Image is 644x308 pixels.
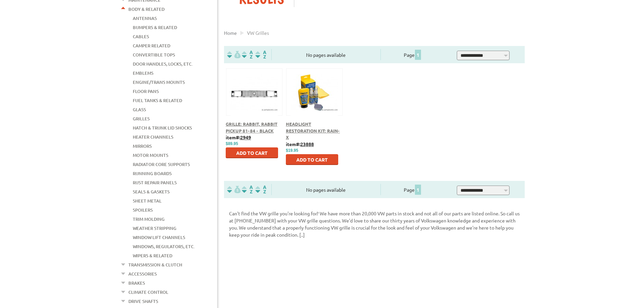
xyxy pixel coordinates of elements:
img: Sort by Sales Rank [254,51,268,58]
b: item#: [286,141,314,147]
a: Spoilers [133,206,153,214]
a: Window Lift Channels [133,233,185,242]
u: 23888 [300,141,314,147]
a: Windows, Regulators, Etc. [133,242,195,251]
a: Hatch & Trunk Lid Shocks [133,123,192,132]
a: Running Boards [133,169,172,178]
a: Weather Stripping [133,224,176,233]
img: filterpricelow.svg [227,51,241,58]
a: Home [224,30,237,36]
a: Wipers & Related [133,251,172,260]
a: Mirrors [133,142,152,150]
u: 2949 [240,134,251,140]
div: Page [380,49,445,60]
button: Add to Cart [286,154,338,165]
a: Door Handles, Locks, Etc. [133,60,193,68]
span: 1 [415,185,421,195]
a: Grilles [133,114,150,123]
p: Can't find the VW grille you're looking for? We have more than 20,000 VW parts in stock and not a... [229,210,520,238]
img: Sort by Headline [241,51,254,58]
a: Headlight Restoration Kit: Rain-X [286,121,340,140]
a: Emblems [133,69,153,77]
a: Camper Related [133,41,170,50]
a: Grille: Rabbit, Rabbit Pickup 81-84 - Black [226,121,277,134]
a: Seals & Gaskets [133,187,170,196]
a: Antennas [133,14,157,23]
a: Transmission & Clutch [128,260,182,269]
img: Sort by Headline [241,186,254,193]
b: item#: [226,134,251,140]
span: VW grilles [247,30,269,36]
a: Heater Channels [133,133,173,141]
a: Brakes [128,279,145,287]
a: Trim Molding [133,215,165,223]
span: Add to Cart [236,150,268,156]
a: Body & Related [128,5,165,14]
img: filterpricelow.svg [227,186,241,193]
a: Climate Control [128,288,168,297]
a: Fuel Tanks & Related [133,96,182,105]
button: Add to Cart [226,147,278,158]
a: Accessories [128,269,157,278]
span: Add to Cart [296,157,328,163]
a: Rust Repair Panels [133,178,177,187]
a: Convertible Tops [133,50,175,59]
a: Engine/Trans Mounts [133,78,185,87]
a: Drive Shafts [128,297,158,306]
span: $89.95 [226,141,238,146]
a: Bumpers & Related [133,23,177,32]
div: No pages available [272,51,380,58]
a: Glass [133,105,146,114]
span: 1 [415,50,421,60]
div: No pages available [272,186,380,193]
span: $19.95 [286,148,298,153]
a: Floor Pans [133,87,159,96]
a: Sheet Metal [133,196,162,205]
img: Sort by Sales Rank [254,186,268,193]
a: Cables [133,32,149,41]
div: Page [380,184,445,195]
a: Motor Mounts [133,151,168,160]
a: Radiator Core Supports [133,160,190,169]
